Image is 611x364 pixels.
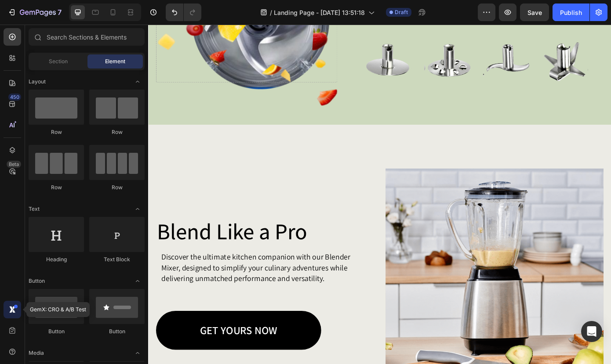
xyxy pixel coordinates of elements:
input: Search Sections & Elements [29,28,145,46]
h2: Blend Like a Pro [9,216,257,256]
span: Toggle open [131,274,145,288]
span: Text [29,205,40,213]
div: Undo/Redo [166,4,201,21]
button: Publish [553,4,589,21]
div: Text Block [89,256,145,263]
span: Save [527,9,542,16]
div: Button [29,328,84,335]
span: Element [105,58,125,65]
div: Open Intercom Messenger [581,321,602,342]
p: 7 [58,7,62,18]
span: Media [29,349,44,357]
span: Toggle open [131,346,145,360]
button: Save [520,4,549,21]
div: Heading [29,256,84,263]
span: Landing Page - [DATE] 13:51:18 [274,8,365,17]
div: Row [89,184,145,191]
iframe: Design area [148,25,611,364]
div: Button [89,328,145,335]
span: / [270,8,272,17]
span: Draft [395,8,408,16]
div: Row [29,128,84,136]
div: 450 [8,94,21,101]
span: Toggle open [131,202,145,216]
button: 7 [4,4,65,21]
p: Discover the ultimate kitchen companion with our Blender Mixer, designed to simplify your culinar... [15,259,247,296]
span: Section [49,58,68,65]
p: GET YOURS NOW [59,341,147,356]
div: Row [89,128,145,136]
span: Toggle open [131,75,145,89]
span: Layout [29,78,46,86]
div: Row [29,184,84,191]
img: gempages_432750572815254551-fa69d372-e5db-4453-ab12-37ca10e02ff4.png [448,14,502,66]
div: Beta [7,161,21,168]
span: Button [29,277,45,285]
div: Publish [560,8,582,17]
